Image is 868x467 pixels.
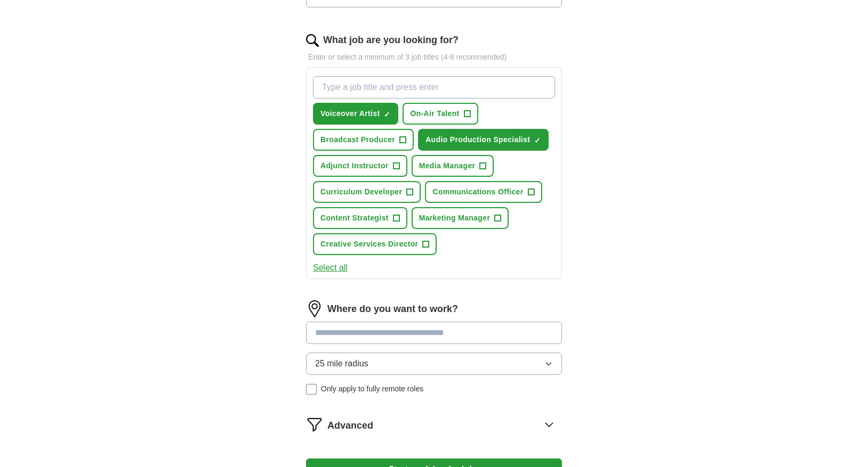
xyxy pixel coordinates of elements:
[425,134,530,145] span: Audio Production Specialist
[306,353,562,375] button: 25 mile radius
[534,136,541,145] span: ✓
[321,383,423,395] span: Only apply to fully remote roles
[419,160,476,171] span: Media Manager
[320,186,402,198] span: Curriculum Developer
[313,233,437,255] button: Creative Services Director
[384,110,390,119] span: ✓
[313,155,407,177] button: Adjunct Instructor
[419,212,491,224] span: Marketing Manager
[313,261,348,274] button: Select all
[323,33,459,47] label: What job are you looking for?
[412,155,494,177] button: Media Manager
[306,416,323,433] img: filter
[306,34,319,47] img: search.png
[315,357,368,370] span: 25 mile radius
[320,134,395,145] span: Broadcast Producer
[327,302,458,316] label: Where do you want to work?
[320,108,380,119] span: Voiceover Artist
[306,384,317,395] input: Only apply to fully remote roles
[306,300,323,317] img: location.png
[410,108,459,119] span: On-Air Talent
[306,52,562,63] p: Enter or select a minimum of 3 job titles (4-8 recommended)
[327,419,373,433] span: Advanced
[313,181,421,203] button: Curriculum Developer
[313,207,407,229] button: Content Strategist
[313,76,555,99] input: Type a job title and press enter
[403,103,478,125] button: On-Air Talent
[432,186,523,198] span: Communications Officer
[425,181,542,203] button: Communications Officer
[320,239,418,250] span: Creative Services Director
[418,129,549,151] button: Audio Production Specialist✓
[320,212,389,224] span: Content Strategist
[320,160,389,171] span: Adjunct Instructor
[313,129,414,151] button: Broadcast Producer
[412,207,509,229] button: Marketing Manager
[313,103,398,125] button: Voiceover Artist✓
